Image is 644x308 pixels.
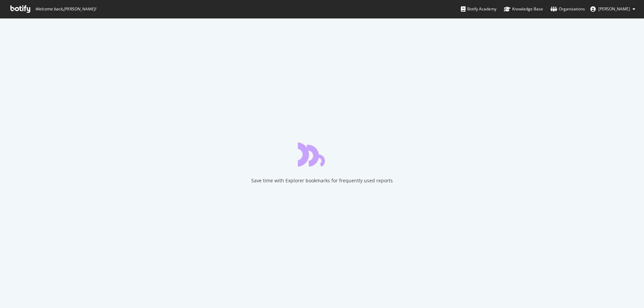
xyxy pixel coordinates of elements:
div: Save time with Explorer bookmarks for frequently used reports [251,177,393,184]
div: Organizations [550,6,585,12]
div: Knowledge Base [504,6,543,12]
div: Botify Academy [461,6,496,12]
span: Welcome back, [PERSON_NAME] ! [35,6,96,12]
span: Axel Roth [598,6,630,12]
div: animation [298,142,346,167]
button: [PERSON_NAME] [585,4,641,14]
